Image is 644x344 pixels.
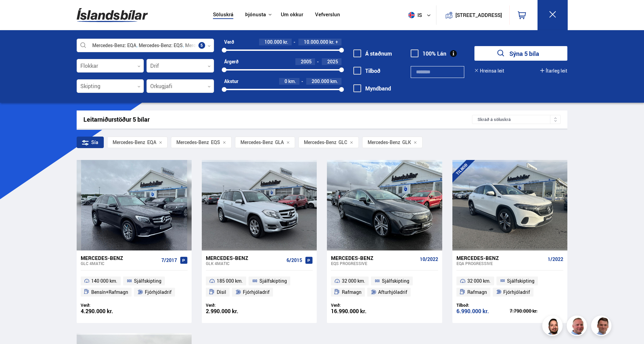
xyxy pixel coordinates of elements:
[456,308,510,314] div: 6.990.000 kr.
[411,50,446,57] label: 100% Lán
[440,5,506,25] a: [STREET_ADDRESS]
[243,288,270,296] span: Fjórhjóladrif
[5,3,26,23] button: Opna LiveChat spjallviðmót
[240,140,273,145] div: Mercedes-Benz
[265,39,282,45] span: 100.000
[288,79,296,84] span: km.
[285,78,287,84] span: 0
[510,309,563,313] div: 7.790.000 kr.
[240,140,284,145] span: GLA
[408,12,415,18] img: svg+xml;base64,PHN2ZyB4bWxucz0iaHR0cDovL3d3dy53My5vcmcvMjAwMC9zdmciIHdpZHRoPSI1MTIiIGhlaWdodD0iNT...
[507,277,534,285] span: Sjálfskipting
[472,115,561,124] div: Skráð á söluskrá
[77,250,192,323] a: Mercedes-Benz GLC 4MATIC 7/2017 140 000 km. Sjálfskipting Bensín+Rafmagn Fjórhjóladrif Verð: 4.29...
[245,12,266,18] button: Þjónusta
[452,250,567,323] a: Mercedes-Benz EQA PROGRESSIVE 1/2022 32 000 km. Sjálfskipting Rafmagn Fjórhjóladrif Tilboð: 6.990...
[81,261,159,266] div: GLC 4MATIC
[543,317,564,337] img: nhp88E3Fdnt1Opn2.png
[456,303,510,308] div: Tilboð:
[342,288,362,296] span: Rafmagn
[206,303,259,308] div: Verð:
[213,12,233,19] a: Söluskrá
[353,68,380,74] label: Tilboð
[304,39,328,45] span: 10.000.000
[342,277,365,285] span: 32 000 km.
[330,79,338,84] span: km.
[113,140,145,145] div: Mercedes-Benz
[304,140,336,145] div: Mercedes-Benz
[176,140,220,145] span: EQS
[327,58,338,65] span: 2025
[224,39,234,45] div: Verð
[568,317,588,337] img: siFngHWaQ9KaOqBr.png
[474,68,504,74] button: Hreinsa leit
[217,277,243,285] span: 185 000 km.
[77,137,104,148] div: Sía
[301,58,312,65] span: 2005
[281,12,303,19] a: Um okkur
[353,85,391,92] label: Myndband
[474,46,567,61] button: Sýna 5 bíla
[312,78,329,84] span: 200.000
[206,261,284,266] div: GLK 4MATIC
[456,255,545,261] div: Mercedes-Benz
[503,288,530,296] span: Fjórhjóladrif
[467,277,491,285] span: 32 000 km.
[331,261,417,266] div: EQS PROGRESSIVE
[406,5,436,25] button: is
[382,277,409,285] span: Sjálfskipting
[202,250,317,323] a: Mercedes-Benz GLK 4MATIC 6/2015 185 000 km. Sjálfskipting Dísil Fjórhjóladrif Verð: 2.990.000 kr.
[91,288,128,296] span: Bensín+Rafmagn
[335,39,338,45] span: +
[353,50,392,57] label: Á staðnum
[145,288,172,296] span: Fjórhjóladrif
[77,4,148,26] img: G0Ugv5HjCgRt.svg
[81,308,134,314] div: 4.290.000 kr.
[81,303,134,308] div: Verð:
[331,255,417,261] div: Mercedes-Benz
[287,258,302,263] span: 6/2015
[368,140,411,145] span: GLK
[161,258,177,263] span: 7/2017
[304,140,347,145] span: GLC
[467,288,487,296] span: Rafmagn
[420,257,438,262] span: 10/2022
[329,39,334,45] span: kr.
[113,140,156,145] span: EQA
[458,12,500,18] button: [STREET_ADDRESS]
[259,277,287,285] span: Sjálfskipting
[540,68,567,74] button: Ítarleg leit
[283,39,288,45] span: kr.
[406,12,423,18] span: is
[91,277,117,285] span: 140 000 km.
[548,257,563,262] span: 1/2022
[206,308,259,314] div: 2.990.000 kr.
[134,277,161,285] span: Sjálfskipting
[456,261,545,266] div: EQA PROGRESSIVE
[315,12,340,19] a: Vefverslun
[224,79,238,84] div: Akstur
[176,140,209,145] div: Mercedes-Benz
[81,255,159,261] div: Mercedes-Benz
[592,317,612,337] img: FbJEzSuNWCJXmdc-.webp
[217,288,226,296] span: Dísil
[83,116,472,123] div: Leitarniðurstöður 5 bílar
[331,303,385,308] div: Verð:
[224,59,238,64] div: Árgerð
[378,288,407,296] span: Afturhjóladrif
[368,140,400,145] div: Mercedes-Benz
[331,308,385,314] div: 16.990.000 kr.
[206,255,284,261] div: Mercedes-Benz
[327,250,442,323] a: Mercedes-Benz EQS PROGRESSIVE 10/2022 32 000 km. Sjálfskipting Rafmagn Afturhjóladrif Verð: 16.99...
